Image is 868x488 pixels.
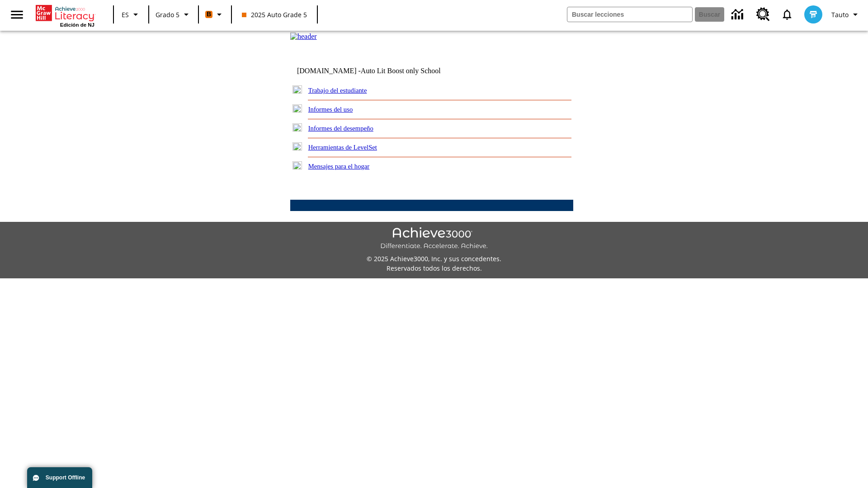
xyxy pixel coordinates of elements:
span: B [207,9,211,20]
a: Herramientas de LevelSet [308,144,377,151]
a: Trabajo del estudiante [308,87,367,94]
nobr: Auto Lit Boost only School [361,67,441,75]
a: Notificaciones [775,3,799,26]
button: Grado: Grado 5, Elige un grado [152,6,195,23]
span: Support Offline [46,474,85,481]
input: Buscar campo [567,7,692,22]
span: Tauto [831,10,849,19]
a: Centro de información [726,2,751,27]
div: Portada [36,3,94,28]
button: Perfil/Configuración [828,6,864,23]
img: plus.gif [292,142,302,150]
button: Support Offline [27,467,92,488]
a: Informes del desempeño [308,125,373,132]
button: Abrir el menú lateral [4,1,30,28]
img: avatar image [804,5,822,23]
button: Escoja un nuevo avatar [799,3,828,26]
img: header [290,33,317,41]
a: Centro de recursos, Se abrirá en una pestaña nueva. [751,2,775,27]
a: Mensajes para el hogar [308,163,370,170]
td: [DOMAIN_NAME] - [297,67,463,75]
button: Boost El color de la clase es anaranjado. Cambiar el color de la clase. [202,6,228,23]
img: plus.gif [292,161,302,169]
span: Edición de NJ [60,22,94,28]
img: Achieve3000 Differentiate Accelerate Achieve [380,227,488,250]
span: Grado 5 [156,10,179,19]
span: ES [122,10,129,19]
span: 2025 Auto Grade 5 [242,10,307,19]
button: Lenguaje: ES, Selecciona un idioma [117,6,146,23]
a: Informes del uso [308,106,353,113]
img: plus.gif [292,123,302,131]
img: plus.gif [292,104,302,113]
img: plus.gif [292,85,302,94]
